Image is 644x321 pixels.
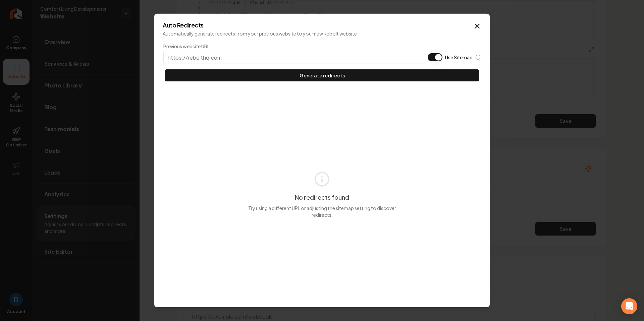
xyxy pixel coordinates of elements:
[295,192,349,202] h3: No redirects found
[163,22,481,28] h2: Auto Redirects
[163,30,481,37] p: Automatically generate redirects from your previous website to your new Rebolt website
[445,54,473,61] label: Use Sitemap
[163,51,422,64] input: https://rebolthq.com
[163,43,422,50] label: Previous website URL
[247,204,397,218] p: Try using a different URL or adjusting the sitemap setting to discover redirects.
[165,69,479,81] button: Generate redirects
